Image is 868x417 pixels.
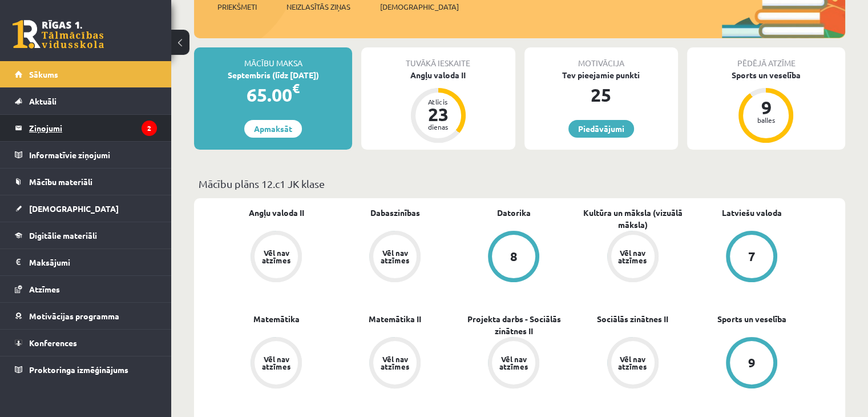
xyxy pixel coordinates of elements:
[249,207,304,219] a: Angļu valoda II
[217,337,336,391] a: Vēl nav atzīmes
[15,303,157,329] a: Motivācijas programma
[15,61,157,87] a: Sākums
[29,96,56,106] span: Aktuāli
[29,142,157,168] legend: Informatīvie ziņojumi
[749,117,783,123] div: balles
[574,337,692,391] a: Vēl nav atzīmes
[29,203,119,214] span: [DEMOGRAPHIC_DATA]
[15,276,157,302] a: Atzīmes
[29,177,92,187] span: Mācību materiāli
[721,207,781,219] a: Latviešu valoda
[15,330,157,356] a: Konferences
[29,115,157,141] legend: Ziņojumi
[361,47,515,69] div: Tuvākā ieskaite
[260,249,292,264] div: Vēl nav atzīmes
[142,121,157,136] i: 2
[29,311,119,321] span: Motivācijas programma
[617,355,649,370] div: Vēl nav atzīmes
[217,1,257,13] span: Priekšmeti
[29,249,157,275] legend: Maksājumi
[748,356,755,369] div: 9
[568,120,634,138] a: Piedāvājumi
[29,364,128,375] span: Proktoringa izmēģinājums
[692,337,811,391] a: 9
[194,81,352,109] div: 65.00
[336,231,454,284] a: Vēl nav atzīmes
[286,1,350,13] span: Neizlasītās ziņas
[717,313,786,325] a: Sports un veselība
[687,47,845,69] div: Pēdējā atzīme
[370,207,420,219] a: Dabaszinības
[454,313,573,337] a: Projekta darbs - Sociālās zinātnes II
[597,313,668,325] a: Sociālās zinātnes II
[260,355,292,370] div: Vēl nav atzīmes
[29,284,60,294] span: Atzīmes
[421,123,455,130] div: dienas
[15,222,157,248] a: Digitālie materiāli
[13,20,104,49] a: Rīgas 1. Tālmācības vidusskola
[15,115,157,141] a: Ziņojumi2
[421,98,455,105] div: Atlicis
[379,355,411,370] div: Vēl nav atzīmes
[15,169,157,195] a: Mācību materiāli
[253,313,300,325] a: Matemātika
[217,231,336,284] a: Vēl nav atzīmes
[292,80,300,97] span: €
[369,313,421,325] a: Matemātika II
[15,142,157,168] a: Informatīvie ziņojumi
[15,88,157,114] a: Aktuāli
[497,207,531,219] a: Datorika
[617,249,649,264] div: Vēl nav atzīmes
[199,176,841,191] p: Mācību plāns 12.c1 JK klase
[454,231,573,284] a: 8
[194,47,352,69] div: Mācību maksa
[421,105,455,123] div: 23
[380,1,459,13] span: [DEMOGRAPHIC_DATA]
[524,81,678,109] div: 25
[244,120,302,138] a: Apmaksāt
[29,338,77,348] span: Konferences
[510,250,518,263] div: 8
[29,69,58,79] span: Sākums
[748,250,755,263] div: 7
[749,98,783,117] div: 9
[379,249,411,264] div: Vēl nav atzīmes
[194,69,352,81] div: Septembris (līdz [DATE])
[687,69,845,145] a: Sports un veselība 9 balles
[524,69,678,81] div: Tev pieejamie punkti
[574,207,692,231] a: Kultūra un māksla (vizuālā māksla)
[454,337,573,391] a: Vēl nav atzīmes
[15,356,157,383] a: Proktoringa izmēģinājums
[15,195,157,222] a: [DEMOGRAPHIC_DATA]
[29,230,97,240] span: Digitālie materiāli
[336,337,454,391] a: Vēl nav atzīmes
[361,69,515,145] a: Angļu valoda II Atlicis 23 dienas
[692,231,811,284] a: 7
[498,355,530,370] div: Vēl nav atzīmes
[687,69,845,81] div: Sports un veselība
[524,47,678,69] div: Motivācija
[15,249,157,275] a: Maksājumi
[361,69,515,81] div: Angļu valoda II
[574,231,692,284] a: Vēl nav atzīmes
